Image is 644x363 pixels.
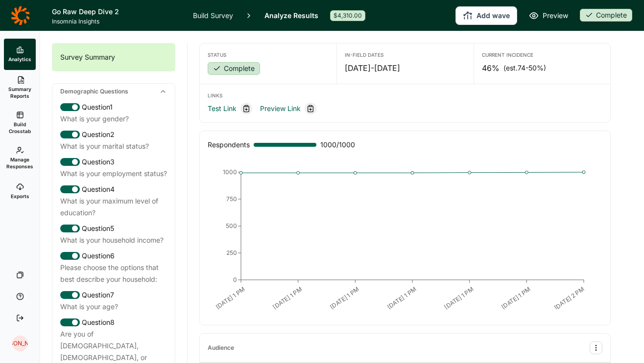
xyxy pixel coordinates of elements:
span: Exports [11,193,29,200]
div: Please choose the options that best describe your household: [60,262,167,285]
span: Summary Reports [8,86,32,99]
a: Build Crosstab [4,105,36,140]
a: Preview [529,10,568,22]
a: Summary Reports [4,70,36,105]
button: Audience Options [590,341,602,354]
span: Build Crosstab [8,121,32,135]
div: [DATE] - [DATE] [345,62,465,74]
a: Analytics [4,39,36,70]
div: Question 5 [60,223,167,234]
div: What is your age? [60,301,167,313]
a: Manage Responses [4,140,36,176]
tspan: 750 [226,195,237,203]
div: Question 7 [60,289,167,301]
div: What is your marital status? [60,140,167,152]
text: [DATE] 2 PM [553,285,586,311]
text: [DATE] 1 PM [386,285,418,311]
div: Question 2 [60,129,167,140]
div: Question 6 [60,250,167,262]
div: Copy link [305,103,316,114]
div: In-Field Dates [345,51,465,58]
text: [DATE] 1 PM [329,285,360,311]
a: Exports [4,176,36,207]
span: (est. 74-50% ) [503,63,546,73]
button: Add wave [455,6,517,25]
span: Manage Responses [6,156,33,170]
text: [DATE] 1 PM [215,285,246,311]
div: $4,310.00 [330,10,365,21]
div: Question 4 [60,183,167,195]
div: Copy link [240,103,252,114]
span: 46% [482,62,500,74]
text: [DATE] 1 PM [271,285,303,311]
div: Question 1 [60,101,167,113]
div: Status [208,51,329,58]
span: Insomnia Insights [52,18,181,25]
div: Complete [580,9,632,22]
div: Survey Summary [52,44,175,71]
div: What is your maximum level of education? [60,195,167,219]
div: What is your household income? [60,234,167,246]
tspan: 0 [233,276,237,283]
span: Analytics [8,56,31,63]
div: Question 8 [60,317,167,328]
div: What is your gender? [60,113,167,125]
text: [DATE] 1 PM [443,285,475,311]
button: Complete [208,62,260,76]
tspan: 250 [226,249,237,256]
a: Preview Link [260,103,301,114]
div: Complete [208,62,260,75]
button: Complete [580,9,632,23]
a: Test Link [208,103,237,114]
tspan: 1000 [223,168,237,176]
div: Links [208,92,602,99]
div: [PERSON_NAME] [12,336,28,351]
div: Demographic Questions [52,84,175,99]
text: [DATE] 1 PM [500,285,532,311]
h1: Go Raw Deep Dive 2 [52,6,181,18]
span: 1000 / 1000 [320,139,355,151]
div: What is your employment status? [60,168,167,180]
div: Current Incidence [482,51,602,58]
div: Question 3 [60,156,167,168]
tspan: 500 [226,222,237,229]
span: Preview [543,10,568,22]
div: Audience [208,344,234,352]
div: Respondents [208,139,250,151]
